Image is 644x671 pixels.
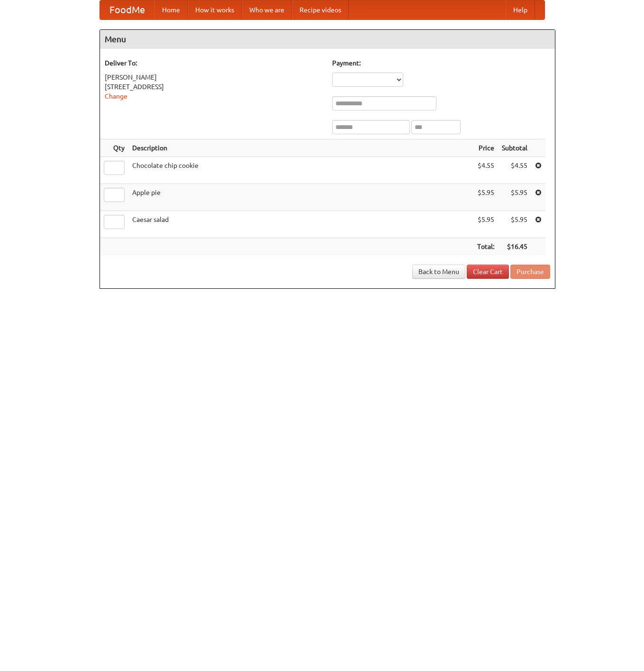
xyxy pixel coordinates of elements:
[412,265,465,279] a: Back to Menu
[510,265,550,279] button: Purchase
[498,139,531,157] th: Subtotal
[100,139,128,157] th: Qty
[105,82,323,92] div: [STREET_ADDRESS]
[105,58,323,68] h5: Deliver To:
[128,157,473,184] td: Chocolate chip cookie
[506,0,535,19] a: Help
[154,0,188,19] a: Home
[100,0,154,19] a: FoodMe
[128,184,473,211] td: Apple pie
[128,211,473,238] td: Caesar salad
[473,211,498,238] td: $5.95
[332,58,550,68] h5: Payment:
[105,73,323,82] div: [PERSON_NAME]
[292,0,349,19] a: Recipe videos
[498,211,531,238] td: $5.95
[498,184,531,211] td: $5.95
[473,184,498,211] td: $5.95
[473,238,498,256] th: Total:
[467,265,509,279] a: Clear Cart
[128,139,473,157] th: Description
[188,0,242,19] a: How it works
[100,30,555,49] h4: Menu
[473,157,498,184] td: $4.55
[498,157,531,184] td: $4.55
[473,139,498,157] th: Price
[498,238,531,256] th: $16.45
[105,92,127,100] a: Change
[242,0,292,19] a: Who we are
